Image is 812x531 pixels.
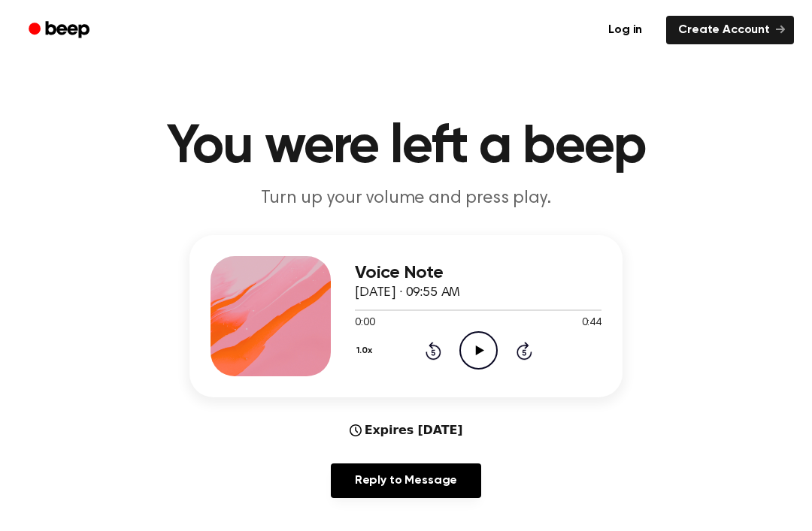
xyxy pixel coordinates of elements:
span: [DATE] · 09:55 AM [355,286,460,300]
a: Log in [593,13,657,47]
button: 1.0x [355,338,377,364]
a: Beep [18,16,103,45]
p: Turn up your volume and press play. [117,186,695,211]
a: Create Account [666,16,794,44]
a: Reply to Message [331,463,481,498]
h1: You were left a beep [21,120,791,174]
h3: Voice Note [355,263,601,283]
span: 0:00 [355,315,374,331]
div: Expires [DATE] [350,421,463,439]
span: 0:44 [582,315,601,331]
